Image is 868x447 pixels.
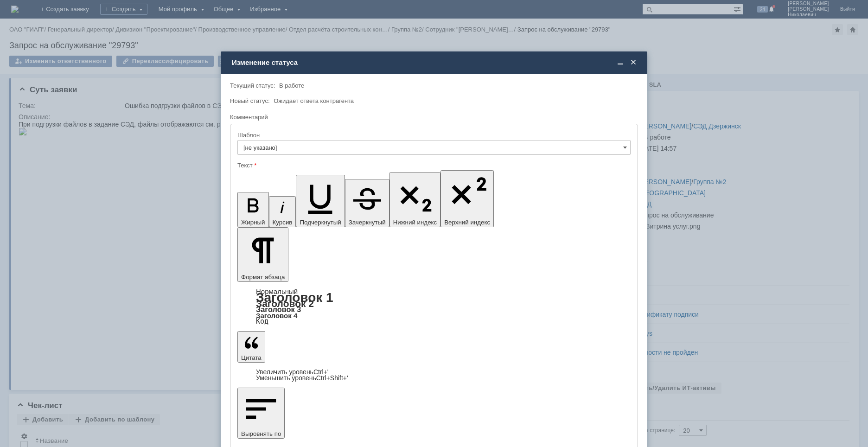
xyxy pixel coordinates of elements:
span: Верхний индекс [444,219,490,226]
span: Свернуть (Ctrl + M) [616,58,625,67]
button: Формат абзаца [237,227,288,282]
a: Нормальный [256,287,298,295]
span: Жирный [241,219,265,226]
span: Цитата [241,354,262,361]
a: Increase [256,368,329,376]
span: Подчеркнутый [300,219,341,226]
button: Нижний индекс [389,172,441,227]
div: Комментарий [230,113,636,122]
button: Зачеркнутый [345,179,389,227]
span: Нижний индекс [393,219,437,226]
div: Шаблон [237,132,629,138]
div: Текст [237,162,629,168]
span: Ожидает ответа контрагента [274,97,354,104]
label: Текущий статус: [230,82,275,89]
span: В работе [279,82,304,89]
a: Заголовок 4 [256,312,297,319]
button: Курсив [269,196,296,227]
span: Ctrl+Shift+' [316,374,348,382]
span: Выровнять по [241,430,281,437]
button: Верхний индекс [440,170,494,227]
div: Формат абзаца [237,288,631,325]
a: Заголовок 1 [256,290,333,305]
span: Ctrl+' [313,368,329,376]
div: Изменение статуса [232,58,638,67]
span: Формат абзаца [241,274,285,281]
span: Курсив [273,219,293,226]
div: Цитата [237,369,631,381]
span: Закрыть [629,58,638,67]
button: Подчеркнутый [296,175,345,227]
a: Код [256,317,268,326]
label: Новый статус: [230,97,270,104]
a: Decrease [256,374,348,382]
a: Заголовок 3 [256,305,301,313]
button: Цитата [237,331,265,363]
button: Выровнять по [237,388,285,439]
button: Жирный [237,192,269,227]
a: Заголовок 2 [256,298,314,309]
span: Зачеркнутый [349,219,386,226]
